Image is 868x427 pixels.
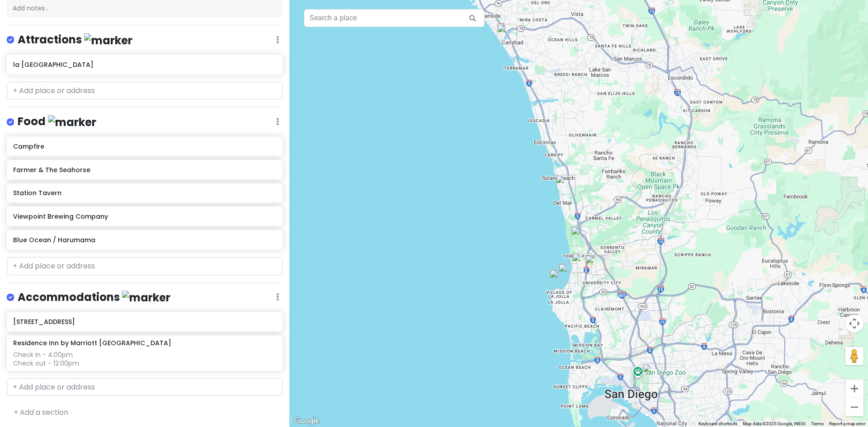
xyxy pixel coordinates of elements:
[18,290,170,305] h4: Accommodations
[13,61,276,69] h6: la [GEOGRAPHIC_DATA]
[497,24,517,44] div: Campfire
[572,253,592,273] div: Residence Inn by Marriott San Diego La Jolla
[585,255,605,275] div: 8540 Costa Verde Blvd
[13,236,276,244] h6: Blue Ocean / Harumama
[845,314,863,333] button: Map camera controls
[14,407,68,418] a: + Add a section
[845,398,863,416] button: Zoom out
[18,33,132,47] h4: Attractions
[13,318,276,326] h6: [STREET_ADDRESS]
[18,114,96,129] h4: Food
[48,115,96,129] img: marker
[292,415,321,427] a: Open this area in Google Maps (opens a new window)
[304,9,485,27] input: Search a place
[84,33,132,47] img: marker
[13,189,276,197] h6: Station Tavern
[7,82,283,100] input: + Add place or address
[7,378,283,396] input: + Add place or address
[698,421,737,427] button: Keyboard shortcuts
[122,291,170,305] img: marker
[13,166,276,174] h6: Farmer & The Seahorse
[7,257,283,275] input: + Add place or address
[829,421,865,426] a: Report a map error
[13,339,171,347] h6: Residence Inn by Marriott [GEOGRAPHIC_DATA]
[13,142,276,150] h6: Campfire
[13,351,276,367] div: Check in - 4:00pm Check out - 12:00pm
[845,380,863,398] button: Zoom in
[571,226,591,246] div: Farmer & The Seahorse
[558,263,578,283] div: la Jolla Shores Beach
[556,175,576,195] div: Viewpoint Brewing Company
[642,364,662,384] div: Station Tavern
[549,269,569,289] div: Blue Ocean / Harumama
[743,421,806,426] span: Map data ©2025 Google, INEGI
[13,212,276,221] h6: Viewpoint Brewing Company
[845,347,863,365] button: Drag Pegman onto the map to open Street View
[292,415,321,427] img: Google
[811,421,824,426] a: Terms (opens in new tab)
